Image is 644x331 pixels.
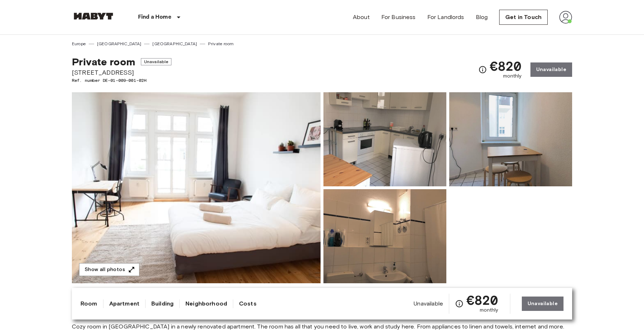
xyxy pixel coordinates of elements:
a: Get in Touch [499,10,548,25]
a: Building [151,299,174,308]
svg: Check cost overview for full price breakdown. Please note that discounts apply to new joiners onl... [478,65,487,74]
span: €820 [490,60,522,73]
svg: Check cost overview for full price breakdown. Please note that discounts apply to new joiners onl... [455,299,464,308]
a: [GEOGRAPHIC_DATA] [97,41,142,47]
a: For Business [381,13,416,22]
span: Unavailable [414,300,443,308]
span: €820 [466,294,498,307]
a: [GEOGRAPHIC_DATA] [152,41,197,47]
span: [STREET_ADDRESS] [72,68,171,77]
a: About [353,13,370,22]
img: avatar [559,11,572,24]
img: Habyt [72,13,115,20]
span: Private room [72,56,135,68]
span: monthly [503,73,522,80]
a: Private room [208,41,234,47]
a: Blog [476,13,488,22]
a: Apartment [109,299,139,308]
img: Picture of unit DE-01-009-001-02H [323,92,446,186]
a: For Landlords [427,13,464,22]
img: Picture of unit DE-01-009-001-02H [323,189,446,283]
span: Ref. number DE-01-009-001-02H [72,77,171,84]
a: Europe [72,41,86,47]
span: monthly [480,307,498,314]
span: Unavailable [141,58,172,65]
button: Show all photos [79,263,139,276]
span: Cozy room in [GEOGRAPHIC_DATA] in a newly renovated apartment. The room has all that you need to ... [72,323,572,331]
a: Room [80,299,97,308]
a: Costs [239,299,257,308]
img: Picture of unit DE-01-009-001-02H [449,92,572,186]
p: Find a Home [138,13,171,22]
a: Neighborhood [185,299,227,308]
img: Marketing picture of unit DE-01-009-001-02H [72,92,321,283]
